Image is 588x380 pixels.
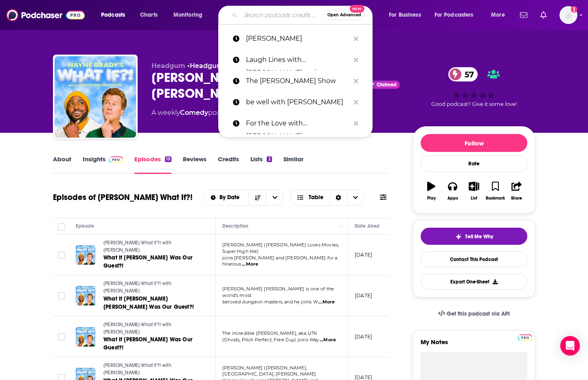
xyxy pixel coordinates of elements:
[463,176,485,206] button: List
[222,286,334,298] span: [PERSON_NAME] [PERSON_NAME] is one of the world's most
[103,295,194,310] span: What If [PERSON_NAME] [PERSON_NAME] Was Our Guest?!
[336,222,346,231] button: Column Actions
[448,67,478,81] a: 57
[465,233,493,240] span: Tell Me Why
[103,239,201,254] a: [PERSON_NAME] What If?! with [PERSON_NAME]
[421,134,527,152] button: Follow
[55,56,136,138] img: Wayne Brady's What If?! with Jonathan Mangum
[491,9,505,21] span: More
[203,189,284,206] h2: Choose List sort
[103,336,193,351] span: What If [PERSON_NAME] Was Our Guest?!
[559,6,577,24] span: Logged in as sarahhallprinc
[218,155,239,174] a: Credits
[421,251,527,267] a: Contact This Podcast
[103,280,201,294] a: [PERSON_NAME] What If?! with [PERSON_NAME]
[222,255,337,267] span: joins [PERSON_NAME] and [PERSON_NAME] for a hilarious
[76,221,94,231] div: Episode
[103,321,201,336] a: [PERSON_NAME] What If?! with [PERSON_NAME]
[250,155,272,174] a: Lists2
[330,190,347,205] div: Sort Direction
[559,6,577,24] img: User Profile
[140,9,158,21] span: Charts
[58,292,65,299] span: Toggle select row
[246,92,350,113] p: be well with kelly
[190,62,224,70] a: Headgum
[309,195,323,200] span: Table
[103,362,201,376] a: [PERSON_NAME] What If?! with [PERSON_NAME]
[427,196,436,201] div: Play
[266,190,283,205] button: open menu
[168,9,213,22] button: open menu
[283,155,303,174] a: Similar
[429,9,485,22] button: open menu
[389,9,421,21] span: For Business
[421,155,527,172] div: Rate
[242,261,258,268] span: ...More
[485,9,515,22] button: open menu
[421,176,442,206] button: Play
[246,49,350,70] p: Laugh Lines with Kim and Penn Holderness
[571,6,577,13] svg: Add a profile image
[7,7,85,23] img: Podchaser - Follow, Share and Rate Podcasts
[53,155,71,174] a: About
[187,62,224,70] span: •
[560,336,580,356] div: Open Intercom Messenger
[442,176,463,206] button: Apps
[320,337,336,343] span: ...More
[219,195,242,200] span: By Date
[431,101,517,107] span: Good podcast? Give it some love!
[218,70,373,92] a: The [PERSON_NAME] Show
[103,254,193,269] span: What If [PERSON_NAME] Was Our Guest?!
[83,155,123,174] a: InsightsPodchaser Pro
[471,196,477,201] div: List
[95,9,136,22] button: open menu
[109,156,123,163] img: Podchaser Pro
[222,242,339,254] span: [PERSON_NAME] ([PERSON_NAME] Loves Movies, Super High Me)
[518,334,532,341] img: Podchaser Pro
[222,299,318,305] span: beloved dungeon masters, and he joins W
[135,9,162,22] a: Charts
[350,5,364,13] span: New
[218,92,373,113] a: be well with [PERSON_NAME]
[246,113,350,134] p: For the Love with Jen Hatmaker
[218,49,373,70] a: Laugh Lines with [PERSON_NAME] and [PERSON_NAME]
[165,156,171,162] div: 19
[355,221,380,231] div: Date Aired
[226,6,380,24] div: Search podcasts, credits, & more...
[151,108,234,118] div: A weekly podcast
[246,28,350,49] p: wayne brady
[456,67,478,81] span: 57
[434,9,474,21] span: For Podcasters
[101,9,125,21] span: Podcasts
[432,304,516,324] a: Get this podcast via API
[53,192,193,202] h1: Episodes of [PERSON_NAME] What If?!
[413,62,535,112] div: 57Good podcast? Give it some love!
[383,9,431,22] button: open menu
[421,274,527,290] button: Export One-Sheet
[448,196,458,201] div: Apps
[218,113,373,134] a: For the Love with [PERSON_NAME]
[58,251,65,259] span: Toggle select row
[324,10,365,20] button: Open AdvancedNew
[183,155,206,174] a: Reviews
[222,365,316,377] span: [PERSON_NAME] ([PERSON_NAME], [GEOGRAPHIC_DATA], [PERSON_NAME]
[103,281,171,294] span: [PERSON_NAME] What If?! with [PERSON_NAME]
[180,109,208,116] a: Comedy
[218,28,373,49] a: [PERSON_NAME]
[559,6,577,24] button: Show profile menu
[421,228,527,245] button: tell me why sparkleTell Me Why
[103,362,171,376] span: [PERSON_NAME] What If?! with [PERSON_NAME]
[103,336,201,352] a: What If [PERSON_NAME] Was Our Guest?!
[486,196,505,201] div: Bookmark
[377,83,397,87] span: Claimed
[518,333,532,341] a: Pro website
[222,221,248,231] div: Description
[355,251,372,258] p: [DATE]
[103,254,201,270] a: What If [PERSON_NAME] Was Our Guest?!
[290,189,364,206] h2: Choose View
[327,13,361,17] span: Open Advanced
[447,310,510,317] span: Get this podcast via API
[246,70,350,92] p: The Jamie Kern Lima Show
[455,233,462,240] img: tell me why sparkle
